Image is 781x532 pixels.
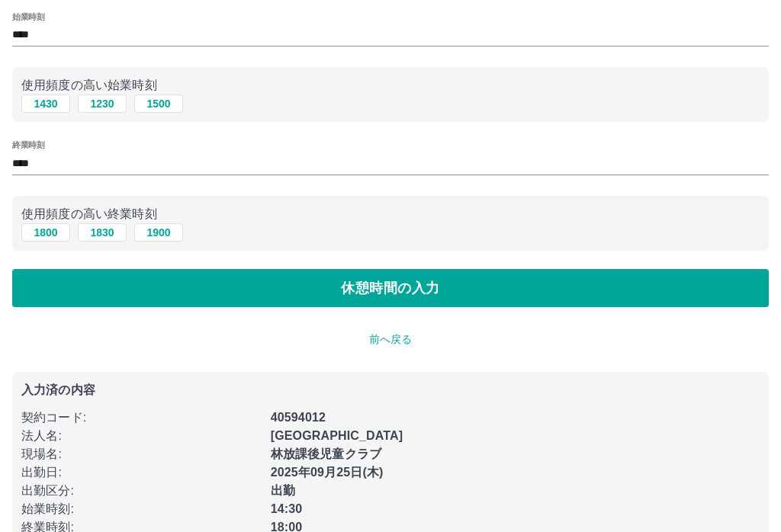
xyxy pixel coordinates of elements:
p: 出勤区分 : [21,482,262,500]
button: 1800 [21,223,70,242]
p: 出勤日 : [21,463,262,482]
label: 終業時刻 [12,139,44,151]
b: 14:30 [271,502,303,515]
b: 出勤 [271,484,295,497]
button: 1230 [78,95,127,113]
p: 契約コード : [21,409,262,427]
button: 1900 [134,223,183,242]
button: 1830 [78,223,127,242]
p: 前へ戻る [12,332,769,348]
b: 40594012 [271,411,326,424]
p: 始業時刻 : [21,500,262,518]
b: 2025年09月25日(木) [271,466,384,479]
p: 現場名 : [21,445,262,463]
button: 1430 [21,95,70,113]
p: 入力済の内容 [21,384,760,396]
p: 使用頻度の高い終業時刻 [21,205,760,223]
p: 使用頻度の高い始業時刻 [21,76,760,95]
label: 始業時刻 [12,11,44,22]
b: 林放課後児童クラブ [271,447,381,460]
b: [GEOGRAPHIC_DATA] [271,429,403,442]
button: 1500 [134,95,183,113]
p: 法人名 : [21,427,262,445]
button: 休憩時間の入力 [12,269,769,307]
